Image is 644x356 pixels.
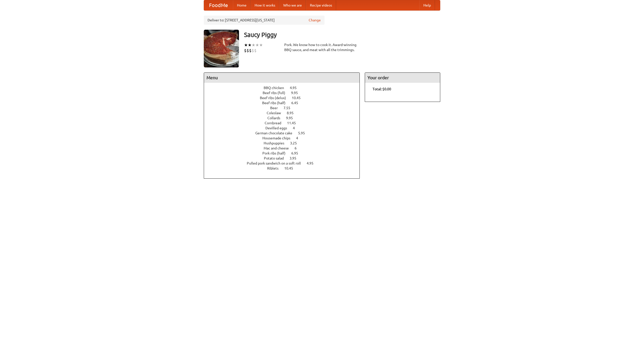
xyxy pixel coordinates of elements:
span: 10.45 [284,166,298,170]
span: Pork ribs (half) [262,151,291,155]
a: Beef ribs (delux) 10.45 [260,96,310,100]
span: 9.95 [286,116,298,120]
a: Potato salad 3.95 [264,156,306,160]
a: Beef ribs (full) 9.95 [263,91,307,95]
h4: Your order [365,73,440,83]
span: 4 [296,136,303,140]
img: angular.jpg [204,30,239,67]
b: Total: $0.00 [373,87,391,91]
span: Beef ribs (half) [262,101,291,105]
span: BBQ chicken [264,86,289,90]
span: 3.95 [290,156,301,160]
a: Coleslaw 8.95 [267,111,303,115]
li: $ [254,48,257,53]
a: BBQ chicken 4.95 [264,86,306,90]
li: $ [249,48,252,53]
span: 5.95 [298,131,310,135]
span: Coleslaw [267,111,286,115]
span: 8.95 [287,111,299,115]
a: Collards 9.95 [267,116,302,120]
span: 4.95 [290,86,302,90]
a: Cornbread 11.45 [265,121,305,125]
span: Housemade chips [262,136,295,140]
a: Mac and cheese 6 [264,146,306,150]
span: Cornbread [265,121,286,125]
span: 3.25 [290,141,302,145]
a: Beer 7.55 [270,106,300,110]
li: $ [247,48,249,53]
li: ★ [259,42,263,48]
span: Pulled pork sandwich on a soft roll [247,161,306,165]
span: 6.95 [291,151,303,155]
span: 4.95 [307,161,318,165]
a: Recipe videos [306,0,336,10]
span: Mac and cheese [264,146,294,150]
span: 7.55 [284,106,295,110]
a: Riblets 10.45 [267,166,302,170]
span: Potato salad [264,156,289,160]
span: Devilled eggs [265,126,292,130]
span: Hushpuppies [264,141,289,145]
a: Devilled eggs 4 [265,126,304,130]
li: ★ [248,42,252,48]
a: Pork ribs (half) 6.95 [262,151,307,155]
span: 6.45 [291,101,303,105]
a: Help [419,0,435,10]
span: 6 [295,146,302,150]
li: $ [244,48,247,53]
a: FoodMe [204,0,233,10]
a: Beef ribs (half) 6.45 [262,101,307,105]
span: 9.95 [291,91,303,95]
span: Riblets [267,166,284,170]
a: Who we are [279,0,306,10]
a: Change [309,18,321,23]
span: 4 [293,126,300,130]
a: Pulled pork sandwich on a soft roll 4.95 [247,161,323,165]
div: Deliver to: [STREET_ADDRESS][US_STATE] [204,16,325,25]
a: Housemade chips 4 [262,136,307,140]
a: German chocolate cake 5.95 [255,131,314,135]
li: ★ [252,42,255,48]
span: German chocolate cake [255,131,297,135]
span: Beef ribs (full) [263,91,290,95]
a: How it works [251,0,279,10]
a: Hushpuppies 3.25 [264,141,306,145]
span: Beef ribs (delux) [260,96,291,100]
h4: Menu [204,73,359,83]
span: Beer [270,106,283,110]
div: Pork. We know how to cook it. Award-winning BBQ sauce, and meat with all the trimmings. [284,42,360,52]
a: Home [233,0,251,10]
span: Collards [267,116,285,120]
h3: Saucy Piggy [244,30,440,40]
li: ★ [255,42,259,48]
span: 10.45 [292,96,306,100]
span: 11.45 [287,121,301,125]
li: ★ [244,42,248,48]
li: $ [252,48,254,53]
